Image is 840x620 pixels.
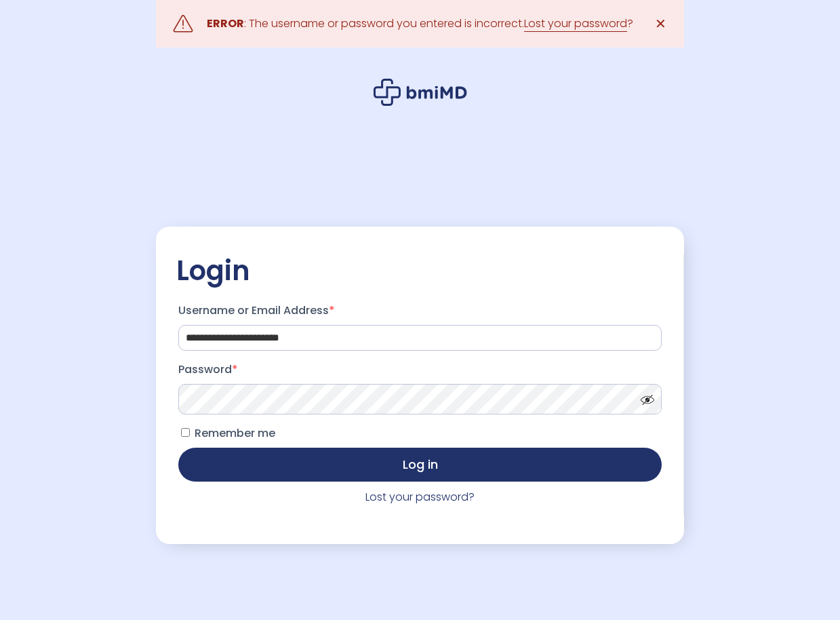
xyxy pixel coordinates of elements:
[655,14,666,33] span: ✕
[207,16,244,31] strong: ERROR
[195,425,275,441] span: Remember me
[365,489,475,505] a: Lost your password?
[178,300,662,322] label: Username or Email Address
[647,10,674,37] a: ✕
[181,428,190,437] input: Remember me
[524,16,627,32] a: Lost your password
[178,448,662,482] button: Log in
[178,359,662,381] label: Password
[176,254,664,288] h2: Login
[207,14,633,33] div: : The username or password you entered is incorrect. ?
